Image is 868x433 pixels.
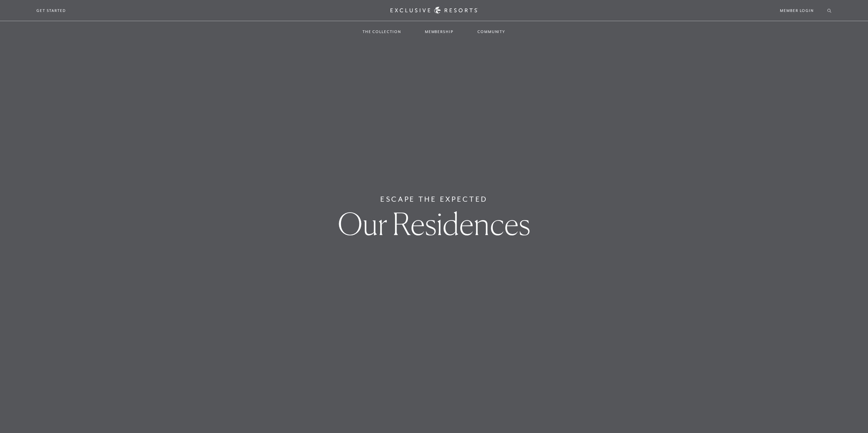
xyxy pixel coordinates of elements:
a: Member Login [780,7,814,14]
a: Membership [418,22,460,42]
a: The Collection [356,22,408,42]
a: Community [471,22,512,42]
a: Get Started [36,7,66,14]
h1: Our Residences [338,208,530,239]
h6: Escape The Expected [380,194,488,205]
